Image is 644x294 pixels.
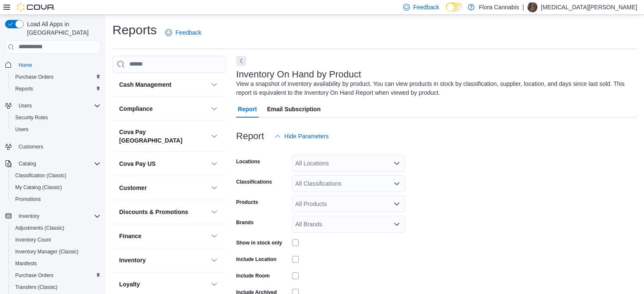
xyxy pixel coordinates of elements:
a: Reports [12,84,36,94]
button: Users [2,100,104,112]
span: Customers [19,143,43,150]
label: Show in stock only [236,239,282,246]
label: Brands [236,219,254,226]
h3: Report [236,131,264,141]
span: My Catalog (Classic) [15,184,62,191]
button: Loyalty [119,280,207,289]
h3: Customer [119,184,147,192]
label: Include Room [236,272,270,279]
input: Dark Mode [446,3,464,11]
a: Security Roles [12,113,51,123]
span: Classification (Classic) [12,170,101,181]
button: Classification (Classic) [8,170,104,181]
h1: Reports [112,22,157,38]
span: Manifests [12,258,101,269]
button: Promotions [8,193,104,205]
label: Classifications [236,179,272,185]
span: Reports [12,84,101,94]
span: Users [15,101,101,111]
a: Purchase Orders [12,72,57,82]
button: Cova Pay [GEOGRAPHIC_DATA] [119,128,207,145]
h3: Cova Pay US [119,159,156,168]
button: Inventory [209,255,219,265]
button: Users [15,101,35,111]
a: Inventory Count [12,235,55,245]
button: Inventory Manager (Classic) [8,246,104,258]
span: Manifests [15,260,37,267]
button: Compliance [209,104,219,114]
button: Cova Pay US [119,159,207,168]
button: Catalog [15,159,39,169]
button: Discounts & Promotions [119,208,207,216]
span: Feedback [175,28,201,37]
span: Inventory Manager (Classic) [12,247,101,257]
span: Inventory Manager (Classic) [15,248,79,255]
span: Feedback [413,3,439,11]
span: Home [19,62,32,69]
a: Promotions [12,194,44,204]
a: Transfers (Classic) [12,282,61,292]
a: Home [15,60,35,70]
label: Products [236,199,258,206]
button: Open list of options [393,180,400,187]
button: Purchase Orders [8,71,104,83]
button: Finance [119,232,207,240]
button: Security Roles [8,112,104,124]
span: Promotions [12,194,101,204]
button: Customers [2,140,104,153]
button: Open list of options [393,160,400,167]
a: Adjustments (Classic) [12,223,68,233]
span: Report [238,101,257,118]
button: Open list of options [393,201,400,207]
span: Hide Parameters [284,132,329,140]
span: Purchase Orders [12,270,101,280]
span: Reports [15,85,33,92]
span: Security Roles [12,113,101,123]
span: Home [15,60,101,70]
a: Feedback [162,24,205,41]
button: Cova Pay [GEOGRAPHIC_DATA] [209,131,219,141]
button: Inventory [15,211,43,221]
span: Users [12,124,101,135]
h3: Cash Management [119,80,172,89]
span: Adjustments (Classic) [15,225,64,231]
span: Load All Apps in [GEOGRAPHIC_DATA] [24,20,101,37]
a: Customers [15,142,46,152]
button: Cash Management [119,80,207,89]
span: Security Roles [15,114,48,121]
button: Reports [8,83,104,95]
span: Customers [15,141,101,152]
span: Transfers (Classic) [12,282,101,292]
h3: Loyalty [119,280,140,289]
h3: Discounts & Promotions [119,208,188,216]
span: Users [15,126,28,133]
h3: Finance [119,232,142,240]
button: My Catalog (Classic) [8,181,104,193]
a: Classification (Classic) [12,170,70,181]
button: Inventory [119,256,207,264]
button: Cova Pay US [209,159,219,169]
label: Locations [236,158,260,165]
span: Inventory [15,211,101,221]
a: Purchase Orders [12,270,57,280]
button: Customer [209,183,219,193]
span: Transfers (Classic) [15,284,57,291]
button: Catalog [2,158,104,170]
button: Hide Parameters [271,128,332,145]
button: Loyalty [209,279,219,289]
button: Finance [209,231,219,241]
img: Cova [17,3,55,11]
button: Next [236,56,246,66]
button: Cash Management [209,80,219,90]
a: Manifests [12,258,40,269]
p: Flora Cannabis [479,2,519,12]
button: Inventory Count [8,234,104,246]
span: Purchase Orders [12,72,101,82]
button: Discounts & Promotions [209,207,219,217]
span: Promotions [15,196,41,203]
label: Include Location [236,256,276,263]
a: My Catalog (Classic) [12,182,65,192]
span: Email Subscription [267,101,321,118]
span: Classification (Classic) [15,172,66,179]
